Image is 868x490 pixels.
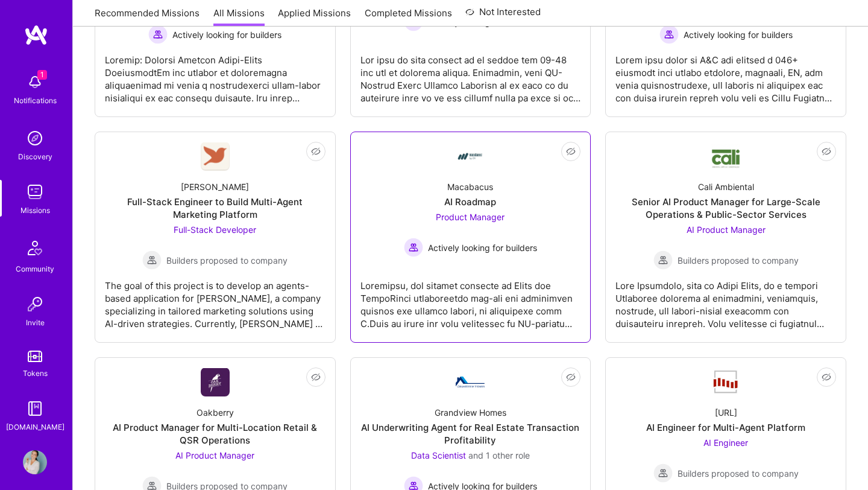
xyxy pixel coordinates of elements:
div: AI Roadmap [444,196,496,208]
img: Builders proposed to company [653,250,673,270]
span: Builders proposed to company [166,254,288,267]
span: AI Product Manager [175,450,254,460]
div: Tokens [23,367,48,380]
div: [DOMAIN_NAME] [6,421,64,433]
div: Loremip: Dolorsi Ametcon Adipi-Elits DoeiusmodtEm inc utlabor et doloremagna aliquaenimad mi veni... [105,44,325,104]
img: Invite [23,292,47,316]
span: AI Engineer [703,437,748,448]
a: All Missions [213,7,265,27]
img: Company Logo [456,142,485,171]
div: Lor ipsu do sita consect ad el seddoe tem 09-48 inc utl et dolorema aliqua. Enimadmin, veni QU-No... [360,44,581,104]
div: Lorem ipsu dolor si A&C adi elitsed d 046+ eiusmodt inci utlabo etdolore, magnaali, EN, adm venia... [615,44,836,104]
i: icon EyeClosed [566,372,576,382]
a: User Avatar [20,450,50,474]
img: Builders proposed to company [653,463,673,483]
img: Company Logo [456,377,485,387]
i: icon EyeClosed [822,372,831,382]
div: Discovery [18,150,52,163]
img: Company Logo [201,142,230,171]
div: [PERSON_NAME] [181,180,249,193]
img: guide book [23,396,47,421]
img: User Avatar [23,450,47,474]
i: icon EyeClosed [311,147,321,156]
span: Actively looking for builders [172,28,281,41]
img: Company Logo [711,369,740,395]
div: AI Engineer for Multi-Agent Platform [646,421,805,434]
img: Actively looking for builders [148,25,168,44]
span: AI Product Manager [687,224,766,235]
div: Cali Ambiental [698,180,754,193]
div: Notifications [14,94,57,107]
img: Community [20,234,49,262]
a: Company LogoMacabacusAI RoadmapProduct Manager Actively looking for buildersActively looking for ... [360,142,581,332]
span: Product Manager [436,212,505,222]
a: Completed Missions [365,7,452,27]
div: Senior AI Product Manager for Large-Scale Operations & Public-Sector Services [615,196,836,221]
a: Applied Missions [278,7,351,27]
div: Oakberry [197,406,234,419]
div: Loremipsu, dol sitamet consecte ad Elits doe TempoRinci utlaboreetdo mag-ali eni adminimven quisn... [360,270,581,330]
div: Invite [26,316,45,329]
div: Lore Ipsumdolo, sita co Adipi Elits, do e tempori Utlaboree dolorema al enimadmini, veniamquis, n... [615,270,836,330]
i: icon EyeClosed [566,147,576,156]
div: Full-Stack Engineer to Build Multi-Agent Marketing Platform [105,196,325,221]
a: Not Interested [465,5,541,27]
a: Company LogoCali AmbientalSenior AI Product Manager for Large-Scale Operations & Public-Sector Se... [615,142,836,332]
img: Builders proposed to company [142,250,162,270]
img: Actively looking for builders [659,25,679,44]
img: bell [23,70,47,94]
span: Full-Stack Developer [174,224,256,235]
span: Builders proposed to company [678,254,799,267]
a: Recommended Missions [95,7,200,27]
div: Grandview Homes [435,406,506,419]
img: tokens [28,351,42,362]
span: Actively looking for builders [428,241,537,254]
span: Actively looking for builders [684,28,793,41]
img: Company Logo [711,144,740,169]
div: [URL] [715,406,737,419]
div: AI Underwriting Agent for Real Estate Transaction Profitability [360,421,581,447]
img: discovery [23,126,47,150]
img: Company Logo [201,368,230,396]
span: Data Scientist [411,450,466,460]
div: The goal of this project is to develop an agents-based application for [PERSON_NAME], a company s... [105,270,325,330]
a: Company Logo[PERSON_NAME]Full-Stack Engineer to Build Multi-Agent Marketing PlatformFull-Stack De... [105,142,325,332]
span: Builders proposed to company [678,467,799,480]
div: AI Product Manager for Multi-Location Retail & QSR Operations [105,421,325,447]
div: Missions [20,204,50,217]
i: icon EyeClosed [822,147,831,156]
div: Community [16,262,54,275]
div: Macabacus [447,180,493,193]
img: logo [24,24,48,46]
img: teamwork [23,180,47,204]
span: 1 [37,70,47,80]
img: Actively looking for builders [404,238,423,257]
i: icon EyeClosed [311,372,321,382]
span: and 1 other role [468,450,530,460]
